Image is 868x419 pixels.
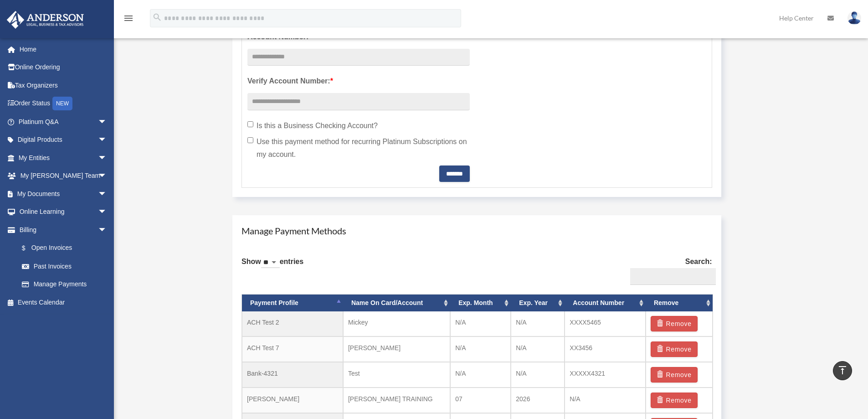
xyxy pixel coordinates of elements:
a: menu [123,16,134,24]
a: Past Invoices [13,257,121,275]
span: arrow_drop_down [98,185,116,203]
input: Use this payment method for recurring Platinum Subscriptions on my account. [247,137,253,143]
label: Search: [627,255,712,285]
th: Remove: activate to sort column ascending [646,295,713,311]
i: search [152,12,162,22]
td: N/A [511,311,565,336]
td: Test [343,362,450,388]
a: Manage Payments [13,275,116,294]
th: Exp. Year: activate to sort column ascending [511,295,565,311]
a: My [PERSON_NAME] Teamarrow_drop_down [6,167,121,185]
a: Online Ordering [6,58,121,77]
label: Is this a Business Checking Account? [247,119,470,132]
span: arrow_drop_down [98,203,116,222]
i: vertical_align_top [837,365,848,376]
td: ACH Test 2 [242,311,343,336]
i: menu [123,13,134,24]
select: Showentries [261,258,280,268]
img: Anderson Advisors Platinum Portal [4,11,87,29]
a: My Entitiesarrow_drop_down [6,149,121,167]
img: User Pic [847,11,861,25]
td: Mickey [343,311,450,336]
td: 2026 [511,388,565,413]
td: [PERSON_NAME] [242,388,343,413]
button: Remove [651,316,698,331]
a: Events Calendar [6,293,121,311]
td: N/A [450,311,511,336]
td: N/A [565,388,646,413]
th: Payment Profile: activate to sort column descending [242,295,343,311]
td: ACH Test 7 [242,336,343,362]
a: Online Learningarrow_drop_down [6,203,121,221]
a: Billingarrow_drop_down [6,221,121,239]
span: $ [27,243,31,254]
h4: Manage Payment Methods [241,224,712,237]
a: Tax Organizers [6,76,121,94]
a: My Documentsarrow_drop_down [6,185,121,203]
td: [PERSON_NAME] TRAINING [343,388,450,413]
td: N/A [511,336,565,362]
a: Platinum Q&Aarrow_drop_down [6,113,121,131]
label: Use this payment method for recurring Platinum Subscriptions on my account. [247,135,470,161]
a: Home [6,40,121,58]
button: Remove [651,341,698,357]
button: Remove [651,393,698,408]
div: NEW [52,97,72,110]
input: Is this a Business Checking Account? [247,121,253,127]
td: XXXX5465 [565,311,646,336]
th: Name On Card/Account: activate to sort column ascending [343,295,450,311]
span: arrow_drop_down [98,149,116,167]
td: N/A [450,336,511,362]
input: Search: [630,268,716,285]
td: N/A [450,362,511,388]
span: arrow_drop_down [98,167,116,186]
td: [PERSON_NAME] [343,336,450,362]
label: Show entries [241,255,303,277]
a: vertical_align_top [833,361,852,380]
td: XX3456 [565,336,646,362]
a: Order StatusNEW [6,94,121,113]
a: $Open Invoices [13,239,121,258]
td: N/A [511,362,565,388]
span: arrow_drop_down [98,221,116,239]
span: arrow_drop_down [98,131,116,150]
th: Account Number: activate to sort column ascending [565,295,646,311]
span: arrow_drop_down [98,113,116,131]
td: XXXXX4321 [565,362,646,388]
td: Bank-4321 [242,362,343,388]
a: Digital Productsarrow_drop_down [6,131,121,149]
td: 07 [450,388,511,413]
label: Verify Account Number: [247,75,470,88]
th: Exp. Month: activate to sort column ascending [450,295,511,311]
button: Remove [651,367,698,383]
